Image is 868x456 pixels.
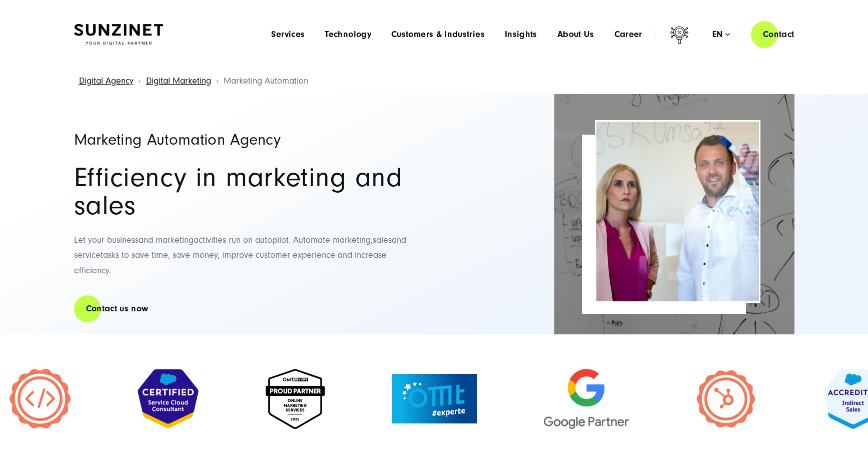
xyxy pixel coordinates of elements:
[544,369,629,429] img: Certified Google Partner Badge
[371,235,373,245] span: ,
[391,30,485,40] a: Customers & Industries
[271,30,305,40] a: Services
[74,164,424,220] h2: Efficiency in marketing and sales
[751,20,806,49] a: Contact
[224,76,308,86] span: Marketing Automation
[194,235,371,245] span: activities run on autopilot. Automate marketing
[74,132,424,148] h1: Marketing Automation Agency
[325,30,371,40] a: Technology
[596,122,759,301] img: Marketing Automation Agency Header | Man and woman brainstorming together and taking notes
[74,235,139,245] span: Let your business
[10,369,71,428] img: Certified HubSpot CMS developer - HubSpot Consulting and implementation Partner Agency
[505,30,537,40] a: Insights
[614,30,642,40] a: Career
[74,250,387,276] span: tasks to save time, save money, improve customer experience and increase efficiency.
[139,235,194,245] span: and marketing
[266,369,325,429] img: Online marketing services 2025 - Digital Agentur SUNZNET - OMR Proud Partner
[79,76,134,86] a: Digital Agency
[74,24,163,45] img: SUNZINET Full Service Digital Agentur
[138,369,199,428] img: Certified Salesforce Service Cloud Consultant - Salesforce Consulting and implementation Partner ...
[554,94,794,334] img: Full-Service Digitalagentur SUNZINET - Integration & Process Automation_2
[712,30,730,40] div: en
[696,369,756,429] img: Certified HubSpot Expert Badge
[392,374,477,423] img: OMT Expert Badge - Digital Marketing Agency SUNZINET
[146,76,211,86] a: Digital Marketing
[557,30,594,40] a: About Us
[373,235,392,245] span: sales
[74,294,161,323] a: Contact us now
